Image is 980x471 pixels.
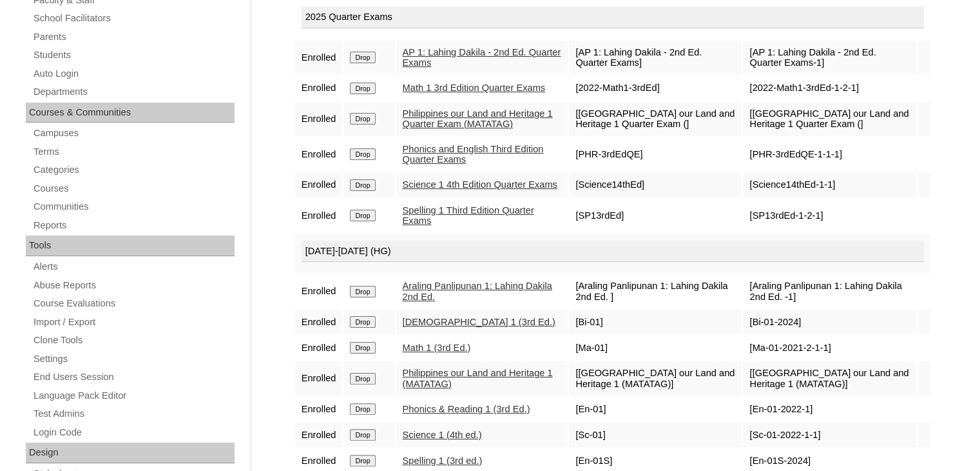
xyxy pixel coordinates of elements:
[403,430,482,440] a: Science 1 (4th ed.)
[295,336,343,360] td: Enrolled
[32,84,235,100] a: Departments
[569,423,742,447] td: [Sc-01]
[743,137,916,172] td: [PHR-3rdEdQE-1-1-1]
[32,351,235,367] a: Settings
[302,6,924,28] div: 2025 Quarter Exams
[743,102,916,136] td: [[GEOGRAPHIC_DATA] our Land and Heritage 1 Quarter Exam (]
[32,425,235,441] a: Login Code
[32,332,235,348] a: Clone Tools
[569,397,742,421] td: [En-01]
[569,137,742,172] td: [PHR-3rdEdQE]
[350,403,375,415] input: Drop
[295,274,343,308] td: Enrolled
[32,199,235,215] a: Communities
[403,47,561,68] a: AP 1: Lahing Dakila - 2nd Ed. Quarter Exams
[743,199,916,233] td: [SP13rdEd-1-2-1]
[32,162,235,178] a: Categories
[295,361,343,396] td: Enrolled
[32,259,235,275] a: Alerts
[32,29,235,45] a: Parents
[403,281,552,302] a: Araling Panlipunan 1: Lahing Dakila 2nd Ed.
[569,199,742,233] td: [SP13rdEd]
[32,47,235,63] a: Students
[743,310,916,334] td: [Bi-01-2024]
[295,102,343,136] td: Enrolled
[743,41,916,75] td: [AP 1: Lahing Dakila - 2nd Ed. Quarter Exams-1]
[403,343,471,353] a: Math 1 (3rd Ed.)
[350,373,375,385] input: Drop
[350,210,375,221] input: Drop
[569,173,742,197] td: [Science14thEd]
[32,277,235,294] a: Abuse Reports
[569,310,742,334] td: [Bi-01]
[403,317,555,327] a: [DEMOGRAPHIC_DATA] 1 (3rd Ed.)
[569,336,742,360] td: [Ma-01]
[403,83,546,93] a: Math 1 3rd Edition Quarter Exams
[295,397,343,421] td: Enrolled
[350,148,375,160] input: Drop
[569,102,742,136] td: [[GEOGRAPHIC_DATA] our Land and Heritage 1 Quarter Exam (]
[743,423,916,447] td: [Sc-01-2022-1-1]
[403,205,534,226] a: Spelling 1 Third Edition Quarter Exams
[32,296,235,312] a: Course Evaluations
[32,217,235,234] a: Reports
[569,361,742,396] td: [[GEOGRAPHIC_DATA] our Land and Heritage 1 (MATATAG)]
[569,41,742,75] td: [AP 1: Lahing Dakila - 2nd Ed. Quarter Exams]
[403,144,544,165] a: Phonics and English Third Edition Quarter Exams
[26,443,235,463] div: Design
[32,314,235,330] a: Import / Export
[743,397,916,421] td: [En-01-2022-1]
[403,368,553,389] a: Philippines our Land and Heritage 1 (MATATAG)
[32,181,235,197] a: Courses
[350,342,375,354] input: Drop
[32,388,235,404] a: Language Pack Editor
[350,83,375,94] input: Drop
[569,274,742,308] td: [Araling Panlipunan 1: Lahing Dakila 2nd Ed. ]
[743,76,916,101] td: [2022-Math1-3rdEd-1-2-1]
[743,274,916,308] td: [Araling Panlipunan 1: Lahing Dakila 2nd Ed. -1]
[350,179,375,191] input: Drop
[32,66,235,82] a: Auto Login
[743,173,916,197] td: [Science14thEd-1-1]
[295,199,343,233] td: Enrolled
[350,455,375,466] input: Drop
[295,137,343,172] td: Enrolled
[26,103,235,123] div: Courses & Communities
[350,429,375,441] input: Drop
[743,361,916,396] td: [[GEOGRAPHIC_DATA] our Land and Heritage 1 (MATATAG)]
[302,241,924,263] div: [DATE]-[DATE] (HG)
[295,310,343,334] td: Enrolled
[350,52,375,63] input: Drop
[32,369,235,385] a: End Users Session
[32,406,235,422] a: Test Admins
[295,41,343,75] td: Enrolled
[32,125,235,141] a: Campuses
[743,336,916,360] td: [Ma-01-2021-2-1-1]
[403,179,557,190] a: Science 1 4th Edition Quarter Exams
[403,404,530,414] a: Phonics & Reading 1 (3rd Ed.)
[32,10,235,26] a: School Facilitators
[350,316,375,328] input: Drop
[295,423,343,447] td: Enrolled
[32,144,235,160] a: Terms
[295,76,343,101] td: Enrolled
[403,456,483,466] a: Spelling 1 (3rd ed.)
[403,108,553,130] a: Philippines our Land and Heritage 1 Quarter Exam (MATATAG)
[350,113,375,125] input: Drop
[350,286,375,297] input: Drop
[295,173,343,197] td: Enrolled
[569,76,742,101] td: [2022-Math1-3rdEd]
[26,235,235,256] div: Tools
